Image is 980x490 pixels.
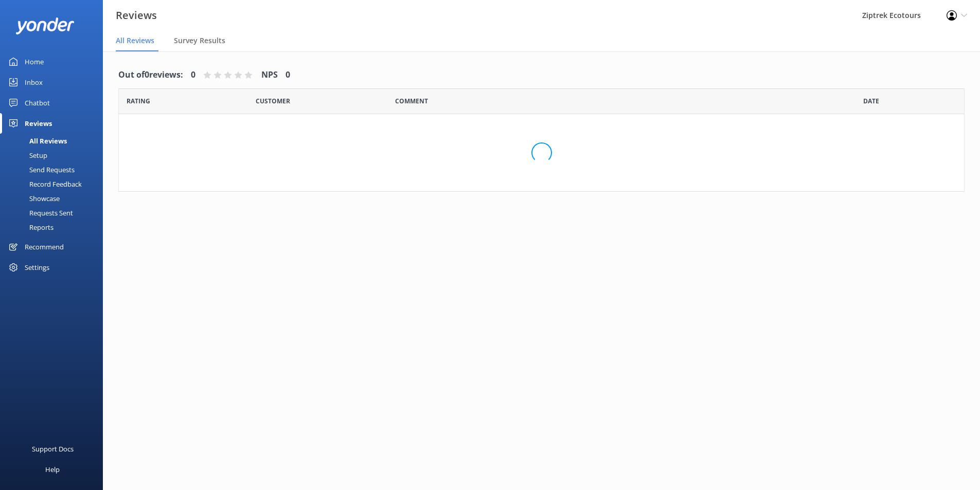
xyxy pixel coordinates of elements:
[6,134,67,148] div: All Reviews
[6,134,103,148] a: All Reviews
[25,93,50,113] div: Chatbot
[6,177,103,191] a: Record Feedback
[25,257,49,278] div: Settings
[32,439,74,459] div: Support Docs
[6,148,103,162] a: Setup
[261,68,278,82] h4: NPS
[174,35,225,46] span: Survey Results
[25,51,44,72] div: Home
[256,96,290,106] span: Date
[15,17,75,34] img: yonder-white-logo.png
[116,35,154,46] span: All Reviews
[6,162,75,177] div: Send Requests
[6,148,47,162] div: Setup
[25,113,52,134] div: Reviews
[127,96,150,106] span: Date
[6,191,103,206] a: Showcase
[191,68,195,82] h4: 0
[6,177,82,191] div: Record Feedback
[6,206,73,220] div: Requests Sent
[395,96,428,106] span: Question
[6,220,54,234] div: Reports
[863,96,879,106] span: Date
[6,206,103,220] a: Requests Sent
[25,72,43,93] div: Inbox
[118,68,183,82] h4: Out of 0 reviews:
[45,459,60,480] div: Help
[6,162,103,177] a: Send Requests
[6,220,103,234] a: Reports
[25,237,64,257] div: Recommend
[116,7,157,24] h3: Reviews
[286,68,290,82] h4: 0
[6,191,60,206] div: Showcase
